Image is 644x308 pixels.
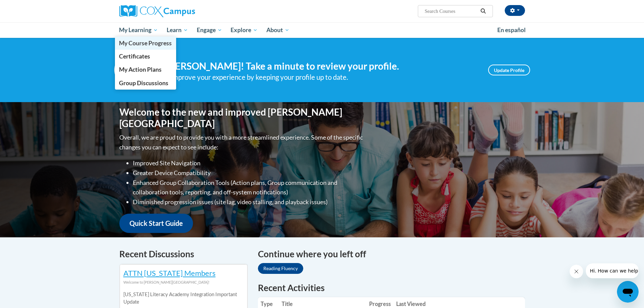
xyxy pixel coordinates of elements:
[162,22,192,38] a: Learn
[586,263,639,278] iframe: Message from company
[119,40,172,47] span: My Course Progress
[115,50,176,63] a: Certificates
[115,76,176,90] a: Group Discussions
[119,133,364,152] p: Overall, we are proud to provide you with a more streamlined experience. Some of the specific cha...
[505,5,525,16] button: Account Settings
[123,291,244,306] p: [US_STATE] Literacy Academy Integration Important Update
[119,26,158,34] span: My Learning
[123,279,244,286] div: Welcome to [PERSON_NAME][GEOGRAPHIC_DATA]!
[424,7,478,15] input: Search Courses
[114,55,145,85] img: Profile Image
[115,37,176,50] a: My Course Progress
[258,282,525,294] h1: Recent Activities
[258,247,525,261] h4: Continue where you left off
[119,247,248,261] h4: Recent Discussions
[570,265,583,278] iframe: Close message
[109,22,535,38] div: Main menu
[119,5,248,17] a: Cox Campus
[133,178,364,197] li: Enhanced Group Collaboration Tools (Action plans, Group communication and collaboration tools, re...
[258,263,303,274] a: Reading Fluency
[119,214,193,233] a: Quick Start Guide
[197,26,222,34] span: Engage
[231,26,258,34] span: Explore
[133,158,364,168] li: Improved Site Navigation
[119,106,364,129] h1: Welcome to the new and improved [PERSON_NAME][GEOGRAPHIC_DATA]
[192,22,226,38] a: Engage
[119,5,195,17] img: Cox Campus
[133,168,364,178] li: Greater Device Compatibility
[119,66,162,73] span: My Action Plans
[262,22,294,38] a: About
[4,5,55,10] span: Hi. How can we help?
[119,53,150,60] span: Certificates
[493,23,530,37] a: En español
[167,26,188,34] span: Learn
[133,197,364,207] li: Diminished progression issues (site lag, video stalling, and playback issues)
[155,72,478,83] div: Help improve your experience by keeping your profile up to date.
[115,63,176,76] a: My Action Plans
[119,79,168,87] span: Group Discussions
[488,65,530,75] a: Update Profile
[617,281,639,303] iframe: Button to launch messaging window
[226,22,262,38] a: Explore
[266,26,289,34] span: About
[123,268,216,278] a: ATTN [US_STATE] Members
[497,26,526,33] span: En español
[478,7,488,15] button: Search
[155,61,478,72] h4: Hi [PERSON_NAME]! Take a minute to review your profile.
[115,22,163,38] a: My Learning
